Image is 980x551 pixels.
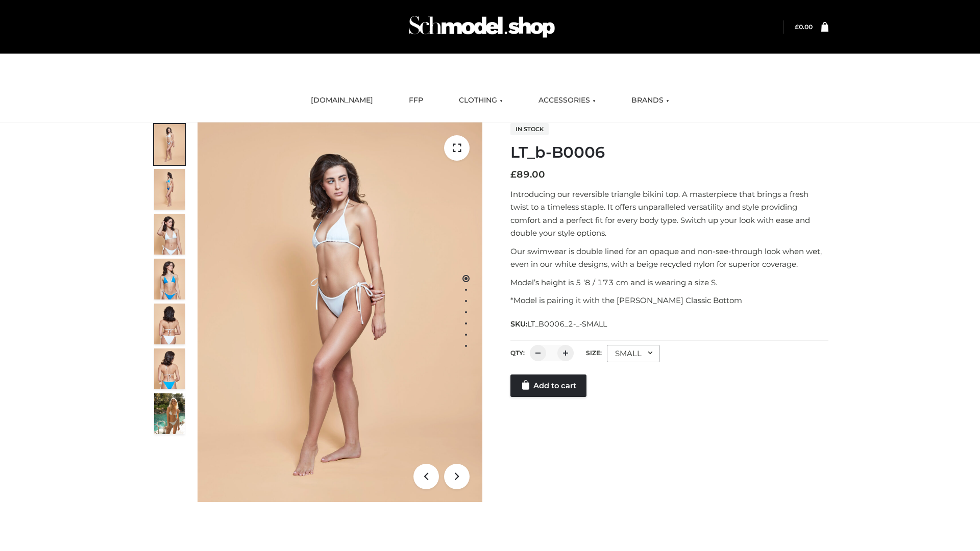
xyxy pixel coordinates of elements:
img: Schmodel Admin 964 [405,7,558,47]
label: Size: [586,349,602,357]
img: Arieltop_CloudNine_AzureSky2.jpg [154,393,185,434]
p: Our swimwear is double lined for an opaque and non-see-through look when wet, even in our white d... [510,245,828,271]
a: £0.00 [795,23,813,31]
a: CLOTHING [451,89,510,112]
bdi: 0.00 [795,23,813,31]
img: ArielClassicBikiniTop_CloudNine_AzureSky_OW114ECO_4-scaled.jpg [154,259,185,299]
img: ArielClassicBikiniTop_CloudNine_AzureSky_OW114ECO_1 [198,122,482,502]
a: [DOMAIN_NAME] [303,89,381,112]
span: £ [510,169,517,180]
img: ArielClassicBikiniTop_CloudNine_AzureSky_OW114ECO_1-scaled.jpg [154,124,185,165]
img: ArielClassicBikiniTop_CloudNine_AzureSky_OW114ECO_8-scaled.jpg [154,348,185,389]
span: LT_B0006_2-_-SMALL [527,319,607,329]
span: In stock [510,123,549,135]
a: FFP [401,89,431,112]
h1: LT_b-B0006 [510,143,828,162]
p: *Model is pairing it with the [PERSON_NAME] Classic Bottom [510,294,828,307]
p: Introducing our reversible triangle bikini top. A masterpiece that brings a fresh twist to a time... [510,188,828,240]
div: SMALL [607,345,660,362]
img: ArielClassicBikiniTop_CloudNine_AzureSky_OW114ECO_2-scaled.jpg [154,169,185,210]
span: SKU: [510,318,608,330]
span: £ [795,23,799,31]
img: ArielClassicBikiniTop_CloudNine_AzureSky_OW114ECO_7-scaled.jpg [154,304,185,344]
a: Add to cart [510,374,586,397]
p: Model’s height is 5 ‘8 / 173 cm and is wearing a size S. [510,276,828,289]
label: QTY: [510,349,525,357]
img: ArielClassicBikiniTop_CloudNine_AzureSky_OW114ECO_3-scaled.jpg [154,214,185,255]
a: ACCESSORIES [531,89,603,112]
bdi: 89.00 [510,169,545,180]
a: BRANDS [624,89,677,112]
